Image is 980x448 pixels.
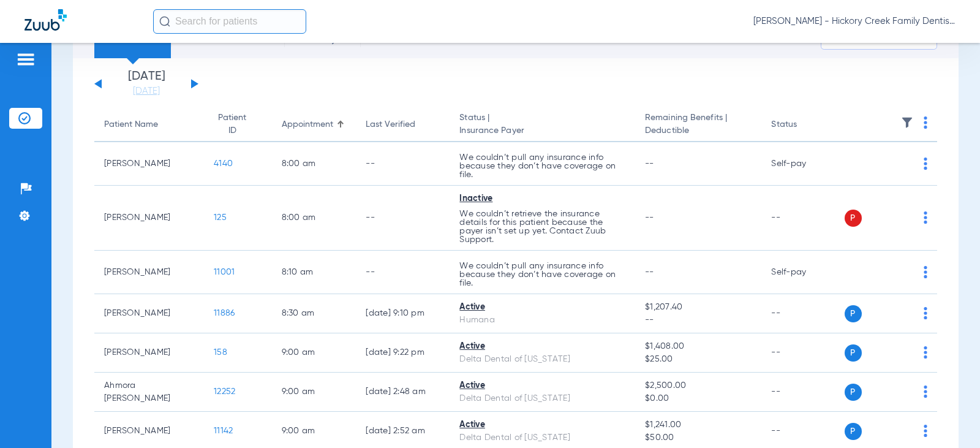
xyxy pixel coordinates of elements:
span: P [845,210,862,227]
td: -- [761,294,844,333]
img: filter.svg [901,116,913,129]
td: [PERSON_NAME] [94,251,204,294]
img: group-dot-blue.svg [924,346,927,359]
span: 11001 [214,268,235,276]
td: [PERSON_NAME] [94,333,204,373]
div: Patient ID [214,112,251,137]
div: Appointment [282,118,333,131]
input: Search for patients [153,9,306,34]
div: Active [459,419,625,431]
img: hamburger-icon [16,52,36,67]
span: -- [645,268,654,276]
td: 8:00 AM [272,186,356,251]
span: $2,500.00 [645,379,752,392]
span: 12252 [214,387,235,396]
span: Insurance Payer [459,124,625,137]
img: Search Icon [159,16,170,27]
td: Ahmora [PERSON_NAME] [94,373,204,412]
span: 11886 [214,309,235,317]
li: [DATE] [110,70,183,97]
div: Patient Name [104,118,158,131]
div: Last Verified [366,118,440,131]
div: Active [459,301,625,314]
span: P [845,344,862,362]
div: Delta Dental of [US_STATE] [459,353,625,366]
span: -- [645,159,654,168]
img: group-dot-blue.svg [924,266,927,278]
span: -- [645,314,752,327]
img: Zuub Logo [24,9,67,31]
div: Delta Dental of [US_STATE] [459,392,625,405]
div: Delta Dental of [US_STATE] [459,431,625,444]
div: Appointment [282,118,347,131]
img: group-dot-blue.svg [924,307,927,319]
td: [PERSON_NAME] [94,186,204,251]
td: -- [761,186,844,251]
p: We couldn’t retrieve the insurance details for this patient because the payer isn’t set up yet. C... [459,210,625,244]
td: -- [356,142,450,186]
td: Self-pay [761,251,844,294]
span: P [845,423,862,440]
td: -- [761,373,844,412]
td: 8:30 AM [272,294,356,333]
td: 9:00 AM [272,333,356,373]
td: 8:10 AM [272,251,356,294]
span: 4140 [214,159,233,168]
td: 9:00 AM [272,373,356,412]
td: [PERSON_NAME] [94,294,204,333]
td: -- [356,186,450,251]
div: Humana [459,314,625,327]
div: Patient Name [104,118,194,131]
td: [DATE] 9:10 PM [356,294,450,333]
span: $1,207.40 [645,301,752,314]
td: -- [761,333,844,373]
p: We couldn’t pull any insurance info because they don’t have coverage on file. [459,153,625,179]
img: group-dot-blue.svg [924,211,927,224]
span: $0.00 [645,392,752,405]
div: Active [459,340,625,353]
p: We couldn’t pull any insurance info because they don’t have coverage on file. [459,262,625,287]
span: 158 [214,348,227,357]
td: 8:00 AM [272,142,356,186]
td: [DATE] 9:22 PM [356,333,450,373]
img: group-dot-blue.svg [924,385,927,398]
span: 125 [214,213,227,222]
div: Last Verified [366,118,415,131]
span: -- [645,213,654,222]
span: $25.00 [645,353,752,366]
span: P [845,305,862,322]
span: P [845,384,862,401]
span: $50.00 [645,431,752,444]
td: [DATE] 2:48 AM [356,373,450,412]
div: Inactive [459,192,625,205]
span: [PERSON_NAME] - Hickory Creek Family Dentistry [753,15,956,28]
img: group-dot-blue.svg [924,158,927,170]
span: 11142 [214,427,233,435]
img: group-dot-blue.svg [924,425,927,437]
a: [DATE] [110,85,183,97]
td: [PERSON_NAME] [94,142,204,186]
th: Status | [450,108,635,142]
img: group-dot-blue.svg [924,116,927,129]
div: Patient ID [214,112,262,137]
td: Self-pay [761,142,844,186]
span: Deductible [645,124,752,137]
td: -- [356,251,450,294]
th: Remaining Benefits | [635,108,761,142]
div: Active [459,379,625,392]
span: $1,241.00 [645,419,752,431]
th: Status [761,108,844,142]
span: $1,408.00 [645,340,752,353]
